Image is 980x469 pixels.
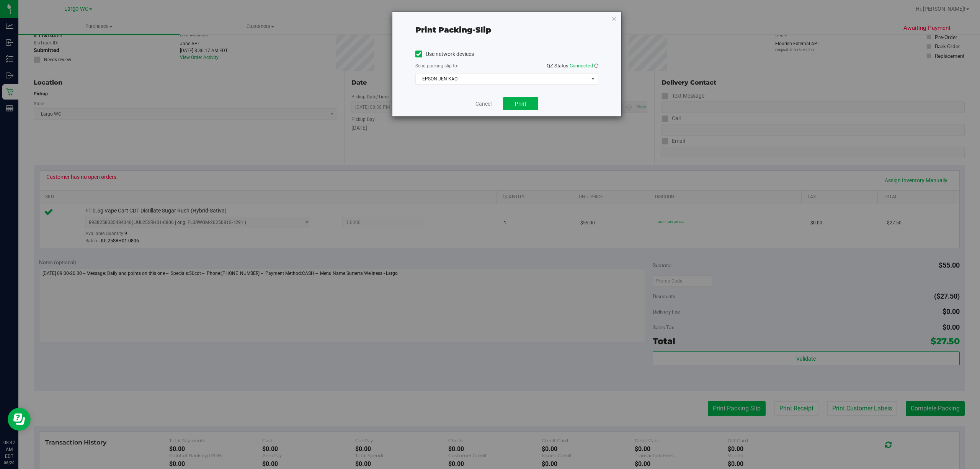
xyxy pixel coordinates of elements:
span: Print [515,101,526,107]
label: Send packing-slip to: [415,62,458,69]
label: Use network devices [415,50,474,58]
button: Print [503,97,538,110]
span: Print packing-slip [415,25,491,34]
span: select [588,74,598,84]
iframe: Resource center [8,408,31,431]
span: QZ Status: [547,63,598,69]
a: Cancel [475,100,492,108]
span: EPSON-JEN-KAO [416,74,588,84]
span: Connected [570,63,593,69]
